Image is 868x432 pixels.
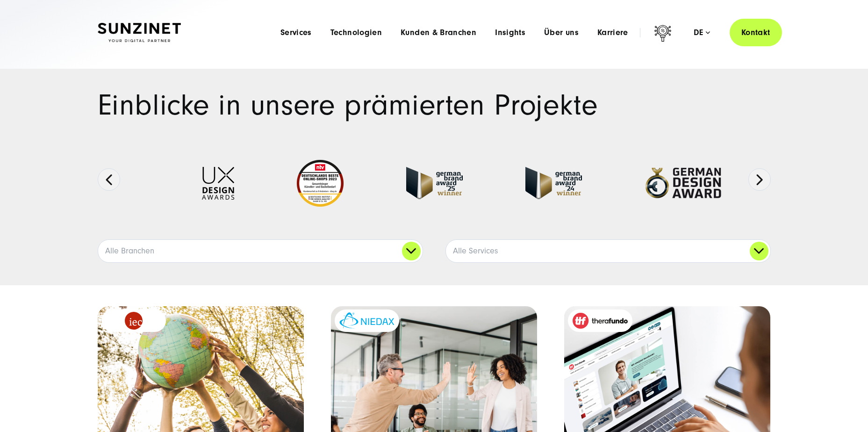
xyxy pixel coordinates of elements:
a: Services [280,28,312,37]
img: German Brand Award winner 2025 - Full Service Digital Agentur SUNZINET [406,167,463,199]
img: SUNZINET Full Service Digital Agentur [98,23,181,43]
button: Next [748,168,771,191]
a: Kontakt [730,19,782,46]
img: UX-Design-Awards - fullservice digital agentur SUNZINET [202,167,234,200]
img: niedax-logo [339,312,395,329]
h1: Einblicke in unsere prämierten Projekte [98,91,771,120]
a: Alle Services [446,240,770,262]
img: Deutschlands beste Online Shops 2023 - boesner - Kunde - SUNZINET [297,160,344,207]
button: Previous [98,168,120,191]
a: Alle Branchen [98,240,423,262]
a: Technologien [330,28,382,37]
img: German-Brand-Award - fullservice digital agentur SUNZINET [525,167,582,199]
img: logo_IEC [125,312,143,330]
a: Insights [495,28,525,37]
a: Karriere [597,28,628,37]
a: Kunden & Branchen [401,28,476,37]
img: German-Design-Award - fullservice digital agentur SUNZINET [645,167,722,199]
a: Über uns [544,28,579,37]
img: therafundo_10-2024_logo_2c [573,313,628,329]
div: de [694,28,710,37]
